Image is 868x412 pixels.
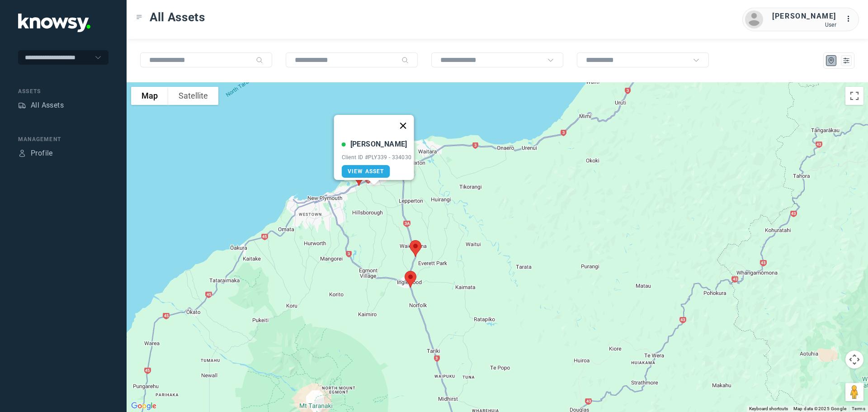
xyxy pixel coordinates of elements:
a: AssetsAll Assets [18,100,64,111]
div: Profile [31,148,53,159]
button: Map camera controls [845,350,863,369]
div: Assets [18,101,26,109]
div: [PERSON_NAME] [350,139,407,150]
a: View Asset [342,165,390,178]
div: Assets [18,87,108,95]
img: Google [129,400,159,412]
button: Toggle fullscreen view [845,87,863,105]
div: Toggle Menu [136,14,142,20]
span: View Asset [348,168,384,175]
div: Search [256,57,263,64]
button: Keyboard shortcuts [749,406,788,412]
button: Show street map [131,87,168,105]
div: Profile [18,149,26,157]
div: Management [18,135,108,143]
a: ProfileProfile [18,148,53,159]
div: Map [827,57,835,65]
div: All Assets [31,100,64,111]
div: [PERSON_NAME] [772,11,836,22]
div: Client ID #PLY339 - 334030 [342,154,412,161]
tspan: ... [846,15,855,22]
a: Open this area in Google Maps (opens a new window) [129,400,159,412]
div: List [842,57,850,65]
div: User [772,22,836,28]
div: : [845,14,856,26]
span: All Assets [150,9,205,25]
img: Application Logo [18,14,90,32]
button: Drag Pegman onto the map to open Street View [845,383,863,401]
span: Map data ©2025 Google [793,406,846,411]
div: Search [401,57,409,64]
div: : [845,14,856,24]
img: avatar.png [745,10,763,28]
button: Close [392,115,414,137]
a: Terms [852,406,865,411]
button: Show satellite imagery [168,87,218,105]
